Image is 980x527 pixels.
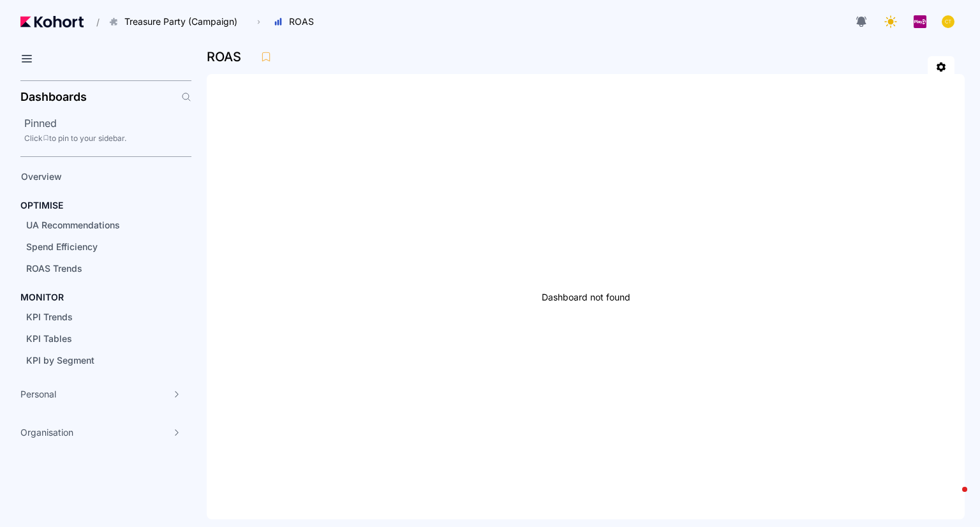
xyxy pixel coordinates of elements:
[22,329,170,348] a: KPI Tables
[26,355,94,366] span: KPI by Segment
[26,219,120,230] span: UA Recommendations
[102,11,251,33] button: Treasure Party (Campaign)
[255,17,263,27] span: ›
[289,15,314,28] span: ROAS
[937,484,967,514] iframe: Intercom live chat
[24,133,191,144] div: Click to pin to your sidebar.
[20,16,84,27] img: Kohort logo
[22,237,170,256] a: Spend Efficiency
[542,290,630,304] span: Dashboard not found
[20,388,56,401] span: Personal
[26,263,82,274] span: ROAS Trends
[914,15,926,28] img: logo_PlayQ_20230721100321046856.png
[22,216,170,235] a: UA Recommendations
[20,91,87,103] h2: Dashboards
[17,167,170,186] a: Overview
[24,115,191,131] h2: Pinned
[86,15,100,29] span: /
[20,291,64,304] h4: MONITOR
[267,11,327,33] button: ROAS
[26,333,72,344] span: KPI Tables
[22,308,170,327] a: KPI Trends
[20,199,63,212] h4: OPTIMISE
[22,259,170,278] a: ROAS Trends
[21,171,62,182] span: Overview
[26,311,73,322] span: KPI Trends
[124,15,237,28] span: Treasure Party (Campaign)
[207,50,249,63] h3: ROAS
[20,426,73,439] span: Organisation
[22,351,170,370] a: KPI by Segment
[26,241,98,252] span: Spend Efficiency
